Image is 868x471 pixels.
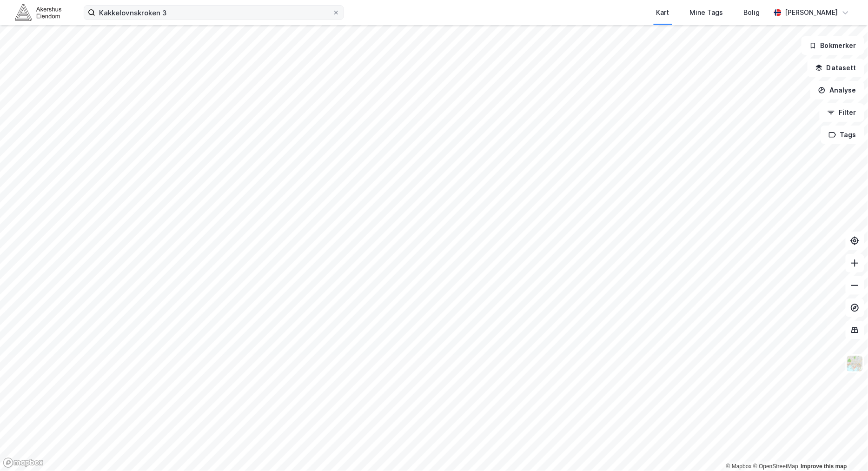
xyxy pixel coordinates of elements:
div: Kart [656,7,669,18]
img: akershus-eiendom-logo.9091f326c980b4bce74ccdd9f866810c.svg [15,4,61,20]
a: Mapbox [726,463,752,470]
a: OpenStreetMap [753,463,798,470]
div: [PERSON_NAME] [785,7,838,18]
a: Improve this map [801,463,847,470]
button: Filter [820,103,864,122]
button: Datasett [808,59,864,77]
a: Mapbox homepage [3,458,44,468]
div: Mine Tags [690,7,723,18]
div: Kontrollprogram for chat [822,426,868,471]
iframe: Chat Widget [822,426,868,471]
div: Bolig [744,7,760,18]
input: Søk på adresse, matrikkel, gårdeiere, leietakere eller personer [95,6,332,20]
button: Bokmerker [802,36,864,55]
img: Z [846,355,864,372]
button: Tags [821,126,864,144]
button: Analyse [810,81,864,100]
